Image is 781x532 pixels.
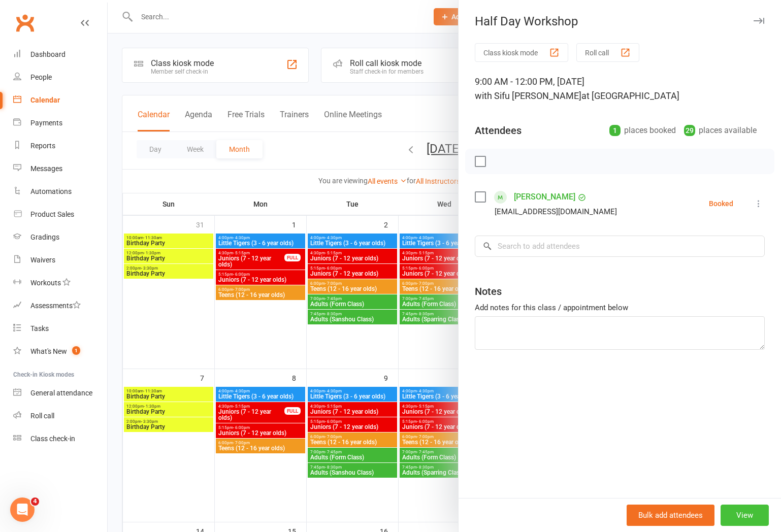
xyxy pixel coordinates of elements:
[30,50,66,58] div: Dashboard
[30,324,49,332] div: Tasks
[684,125,695,136] div: 29
[72,346,80,355] span: 1
[30,412,54,420] div: Roll call
[30,233,59,241] div: Gradings
[13,405,107,427] a: Roll call
[30,142,55,150] div: Reports
[30,302,81,310] div: Assessments
[13,135,107,157] a: Reports
[475,236,765,257] input: Search to add attendees
[30,119,62,127] div: Payments
[475,90,581,101] span: with Sifu [PERSON_NAME]
[30,96,60,104] div: Calendar
[514,189,575,205] a: [PERSON_NAME]
[475,43,568,62] button: Class kiosk mode
[13,317,107,340] a: Tasks
[13,180,107,203] a: Automations
[30,389,92,397] div: General attendance
[721,505,769,526] button: View
[13,157,107,180] a: Messages
[13,66,107,89] a: People
[30,187,72,195] div: Automations
[13,382,107,405] a: General attendance kiosk mode
[13,340,107,363] a: What's New1
[30,279,61,287] div: Workouts
[30,73,52,81] div: People
[459,14,781,28] div: Half Day Workshop
[13,89,107,112] a: Calendar
[609,125,621,136] div: 1
[30,435,75,443] div: Class check-in
[475,123,522,138] div: Attendees
[475,302,765,314] div: Add notes for this class / appointment below
[13,249,107,272] a: Waivers
[13,226,107,249] a: Gradings
[576,43,639,62] button: Roll call
[10,497,35,522] iframe: Intercom live chat
[13,294,107,317] a: Assessments
[13,43,107,66] a: Dashboard
[709,200,733,207] div: Booked
[627,505,714,526] button: Bulk add attendees
[475,75,765,103] div: 9:00 AM - 12:00 PM, [DATE]
[30,164,62,173] div: Messages
[684,123,757,138] div: places available
[31,497,39,506] span: 4
[495,205,617,218] div: [EMAIL_ADDRESS][DOMAIN_NAME]
[30,256,55,264] div: Waivers
[581,90,679,101] span: at [GEOGRAPHIC_DATA]
[609,123,676,138] div: places booked
[13,427,107,450] a: Class kiosk mode
[13,272,107,294] a: Workouts
[13,112,107,135] a: Payments
[12,10,38,36] a: Clubworx
[13,203,107,226] a: Product Sales
[475,284,502,298] div: Notes
[30,210,74,218] div: Product Sales
[30,347,67,355] div: What's New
